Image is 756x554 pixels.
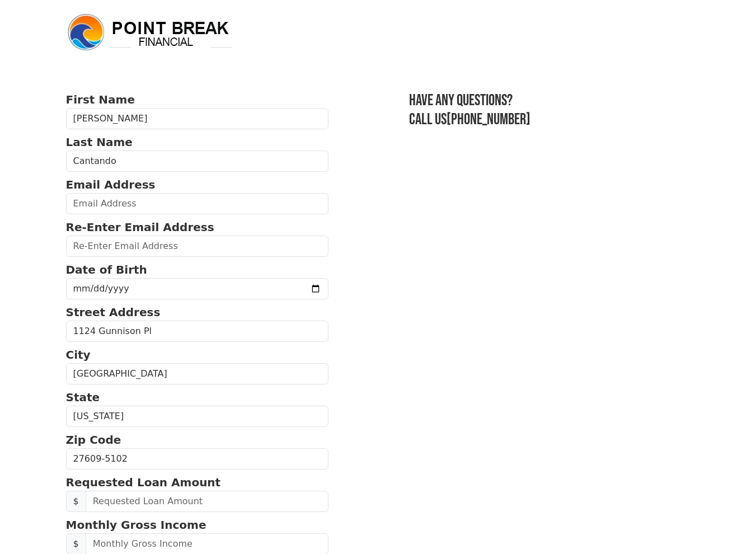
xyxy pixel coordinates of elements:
[66,220,214,234] strong: Re-Enter Email Address
[66,193,329,214] input: Email Address
[66,491,86,512] span: $
[66,236,329,257] input: Re-Enter Email Address
[66,476,221,489] strong: Requested Loan Amount
[66,517,329,533] p: Monthly Gross Income
[66,178,156,191] strong: Email Address
[66,348,91,361] strong: City
[66,321,329,342] input: Street Address
[409,91,690,110] h3: Have any questions?
[66,306,161,319] strong: Street Address
[66,363,329,384] input: City
[66,135,133,149] strong: Last Name
[66,151,329,172] input: Last Name
[66,263,147,276] strong: Date of Birth
[66,433,121,447] strong: Zip Code
[447,110,530,129] a: [PHONE_NUMBER]
[66,108,329,129] input: First Name
[409,110,690,129] h3: Call us
[66,12,234,53] img: logo.png
[66,391,100,404] strong: State
[66,448,329,470] input: Zip Code
[66,93,135,106] strong: First Name
[86,491,329,512] input: Requested Loan Amount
